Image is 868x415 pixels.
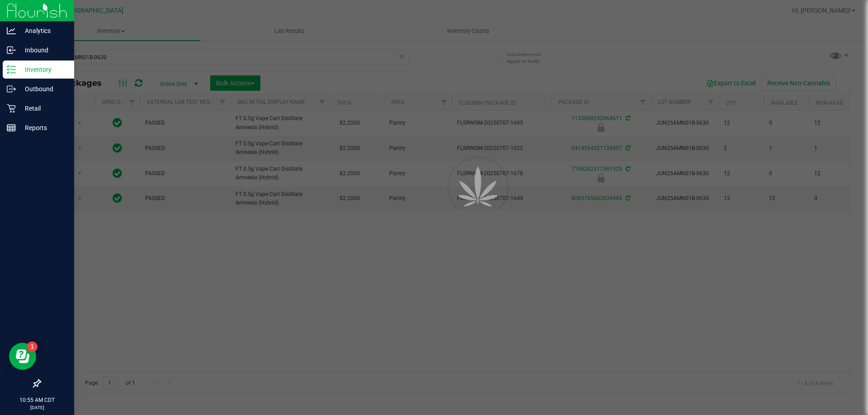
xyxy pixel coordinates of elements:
[27,341,38,352] iframe: Resource center unread badge
[16,45,70,56] p: Inbound
[4,396,70,404] p: 10:55 AM CDT
[7,46,16,55] inline-svg: Inbound
[9,343,36,370] iframe: Resource center
[7,123,16,132] inline-svg: Reports
[16,25,70,36] p: Analytics
[4,404,70,411] p: [DATE]
[7,84,16,93] inline-svg: Outbound
[16,103,70,114] p: Retail
[16,122,70,133] p: Reports
[16,64,70,75] p: Inventory
[16,84,70,94] p: Outbound
[7,26,16,35] inline-svg: Analytics
[7,65,16,74] inline-svg: Inventory
[7,104,16,113] inline-svg: Retail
